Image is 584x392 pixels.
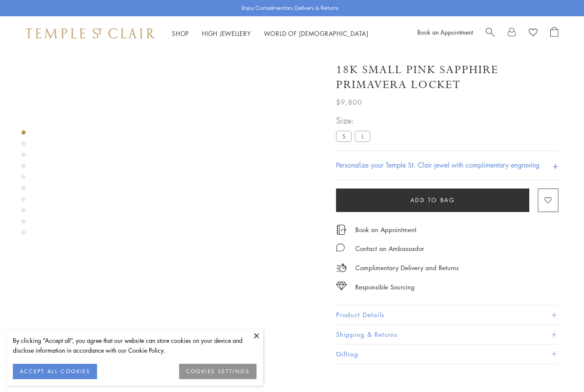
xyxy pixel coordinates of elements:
[336,113,374,127] span: Size:
[355,225,416,234] a: Book an Appointment
[21,128,26,242] div: Product gallery navigation
[336,305,558,324] button: Product Details
[552,157,558,173] h4: +
[355,282,415,292] div: Responsible Sourcing
[264,29,369,38] a: World of [DEMOGRAPHIC_DATA]World of [DEMOGRAPHIC_DATA]
[336,282,347,290] img: icon_sourcing.svg
[336,325,558,344] button: Shipping & Returns
[336,160,540,170] h4: Personalize your Temple St. Clair jewel with complimentary engraving
[172,28,369,39] nav: Main navigation
[13,364,97,379] button: ACCEPT ALL COOKIES
[336,345,558,364] button: Gifting
[486,27,495,40] a: Search
[336,225,346,235] img: icon_appointment.svg
[355,131,370,141] label: L
[172,29,189,38] a: ShopShop
[410,195,455,205] span: Add to bag
[179,364,257,379] button: COOKIES SETTINGS
[13,336,257,355] div: By clicking “Accept all”, you agree that our website can store cookies on your device and disclos...
[541,352,575,383] iframe: Gorgias live chat messenger
[550,27,558,40] a: Open Shopping Bag
[242,4,339,12] p: Enjoy Complimentary Delivery & Returns
[336,243,345,252] img: MessageIcon-01_2.svg
[202,29,251,38] a: High JewelleryHigh Jewellery
[336,189,529,212] button: Add to bag
[529,27,537,40] a: View Wishlist
[336,62,558,92] h1: 18K Small Pink Sapphire Primavera Locket
[336,97,362,108] span: $9,800
[336,262,347,273] img: icon_delivery.svg
[26,28,155,38] img: Temple St. Clair
[355,262,459,273] p: Complimentary Delivery and Returns
[336,131,351,141] label: S
[355,243,424,254] div: Contact an Ambassador
[417,28,473,36] a: Book an Appointment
